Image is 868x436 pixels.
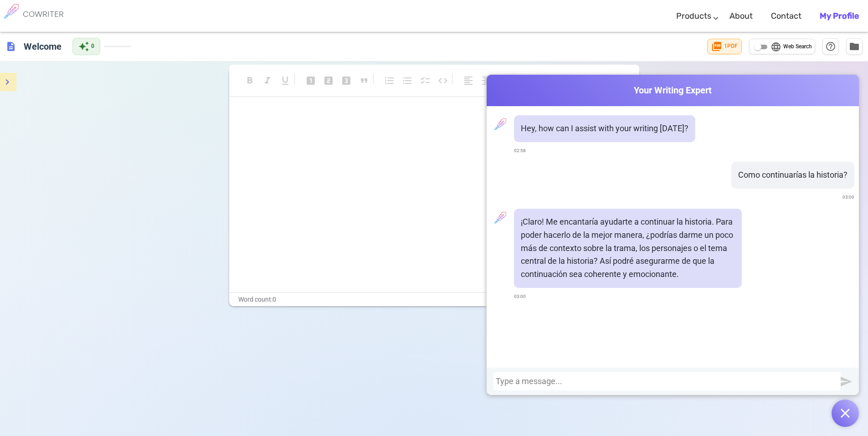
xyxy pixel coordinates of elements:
[341,75,352,86] span: looks_3
[822,38,839,55] button: Help & Shortcuts
[491,115,509,133] img: profile
[437,75,448,86] span: code
[770,41,781,52] span: language
[402,75,413,86] span: format_list_bulleted
[359,75,370,86] span: format_quote
[841,409,850,418] img: Open chat
[521,122,688,135] p: Hey, how can I assist with your writing [DATE]?
[487,84,859,97] span: Your Writing Expert
[491,209,509,227] img: profile
[78,41,89,52] span: auto_awesome
[463,75,474,86] span: format_align_left
[724,42,738,51] span: 1 PDF
[521,215,735,281] p: ¡Claro! Me encantaría ayudarte a continuar la historia. Para poder hacerlo de la mejor manera, ¿p...
[825,41,836,52] span: help_outline
[481,75,492,86] span: format_align_center
[841,376,852,387] img: Send
[842,191,854,204] span: 03:00
[262,75,273,86] span: format_italic
[384,75,395,86] span: format_list_numbered
[783,42,812,51] span: Web Search
[229,293,639,306] div: Word count: 0
[5,41,16,52] span: description
[420,75,431,86] span: checklist
[846,38,863,55] button: Manage Documents
[323,75,334,86] span: looks_two
[244,75,255,86] span: format_bold
[820,3,859,30] a: My Profile
[711,41,722,52] span: picture_as_pdf
[771,3,801,30] a: Contact
[820,11,859,21] b: My Profile
[514,144,526,158] span: 02:58
[676,3,711,30] a: Products
[729,3,753,30] a: About
[849,41,860,52] span: folder
[305,75,316,86] span: looks_one
[20,37,65,56] h6: Click to edit title
[738,169,847,182] p: Como continuarías la historia?
[91,42,94,51] span: 0
[280,75,291,86] span: format_underlined
[23,10,64,18] h6: COWRITER
[514,290,526,303] span: 03:00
